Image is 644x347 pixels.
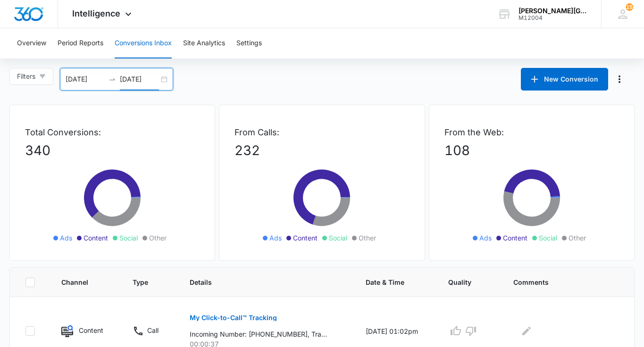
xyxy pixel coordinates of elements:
div: account name [519,7,587,15]
p: 340 [25,140,200,160]
button: Settings [236,28,262,58]
span: Ads [479,233,492,243]
span: Social [119,233,138,243]
span: to [109,75,116,83]
span: swap-right [109,75,116,83]
span: Other [149,233,167,243]
span: Other [359,233,376,243]
span: Filters [17,71,35,82]
p: From Calls: [234,126,409,139]
button: Site Analytics [183,28,225,58]
span: Intelligence [72,8,120,18]
span: Content [503,233,527,243]
p: Call [147,325,159,335]
button: Conversions Inbox [115,28,172,58]
span: Quality [448,277,477,287]
button: Overview [17,28,46,58]
button: My Click-to-Call™ Tracking [190,306,277,329]
span: Details [190,277,329,287]
span: Content [293,233,318,243]
span: Comments [513,277,605,287]
span: Ads [60,233,72,243]
span: Social [539,233,557,243]
span: Other [569,233,586,243]
span: 15 [626,3,633,11]
span: Type [133,277,153,287]
p: Incoming Number: [PHONE_NUMBER], Tracking Number: [PHONE_NUMBER], Ring To: [PHONE_NUMBER], Caller... [190,329,327,339]
p: Content [79,325,103,335]
p: Total Conversions: [25,126,200,139]
button: New Conversion [521,68,608,91]
div: account id [519,15,587,21]
p: 108 [444,140,619,160]
span: Ads [269,233,282,243]
div: notifications count [626,3,633,11]
p: My Click-to-Call™ Tracking [190,314,277,321]
span: Content [84,233,108,243]
span: Channel [61,277,96,287]
button: Manage Numbers [612,72,627,87]
button: Period Reports [58,28,103,58]
input: Start date [66,74,105,84]
span: Social [329,233,347,243]
p: From the Web: [444,126,619,139]
input: End date [120,74,159,84]
p: 232 [234,140,409,160]
button: Filters [9,68,53,85]
button: Edit Comments [519,323,534,339]
span: Date & Time [366,277,412,287]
